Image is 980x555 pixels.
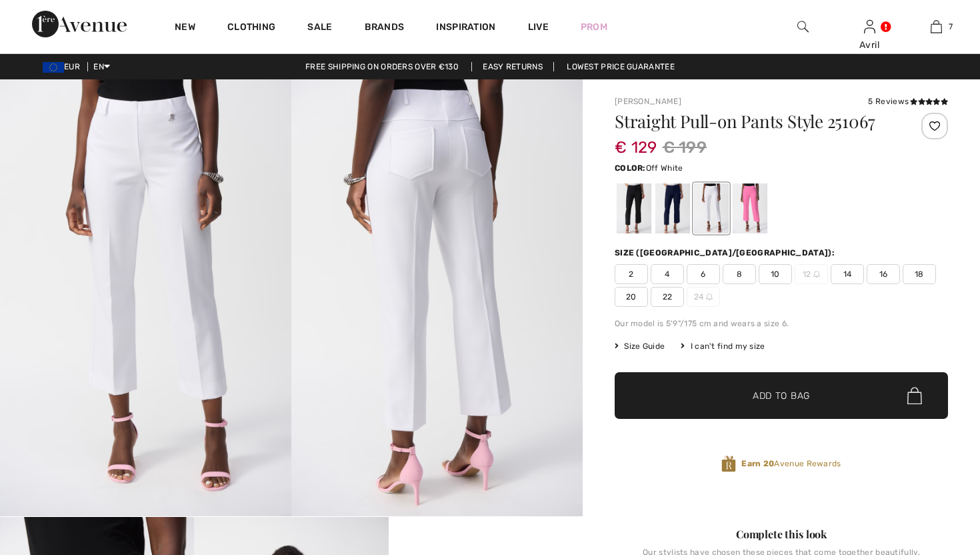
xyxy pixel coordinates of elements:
img: 1ère Avenue [32,11,127,37]
span: 18 [903,264,936,284]
span: 4 [651,264,684,284]
div: Avril [837,38,902,52]
span: Add to Bag [753,389,810,403]
a: Sale [307,21,332,35]
span: 22 [651,287,684,307]
a: Prom [581,20,607,34]
span: € 129 [615,125,657,157]
a: [PERSON_NAME] [615,97,681,106]
img: My Info [864,19,875,35]
span: Color: [615,163,646,173]
a: Easy Returns [471,62,554,71]
strong: Earn 20 [741,459,774,468]
span: Off White [646,163,683,173]
span: Avenue Rewards [741,458,841,470]
div: Size ([GEOGRAPHIC_DATA]/[GEOGRAPHIC_DATA]): [615,247,837,259]
div: Midnight Blue [655,183,690,233]
span: Size Guide [615,340,665,352]
a: Clothing [227,21,275,35]
span: € 199 [663,135,707,159]
span: Inspiration [436,21,495,35]
img: Euro [43,62,64,73]
span: 6 [687,264,720,284]
a: Free shipping on orders over €130 [295,62,469,71]
img: search the website [797,19,809,35]
span: 7 [949,21,953,33]
a: Sign In [864,20,875,33]
span: EN [93,62,110,71]
a: Lowest Price Guarantee [556,62,685,71]
img: ring-m.svg [706,294,713,300]
img: Avenue Rewards [721,455,736,473]
span: 16 [867,264,900,284]
img: Bag.svg [907,387,922,404]
button: Add to Bag [615,372,948,419]
span: 24 [687,287,720,307]
span: 10 [759,264,792,284]
span: 8 [723,264,756,284]
a: New [175,21,195,35]
a: Live [528,20,549,34]
div: Our model is 5'9"/175 cm and wears a size 6. [615,318,948,330]
span: 12 [795,264,828,284]
div: 5 Reviews [868,95,948,107]
span: 20 [615,287,648,307]
div: Black [617,183,651,233]
span: EUR [43,62,85,71]
a: Brands [365,21,405,35]
div: Bubble gum [733,183,767,233]
img: My Bag [931,19,942,35]
div: Complete this look [615,526,948,542]
img: Straight Pull-On Pants Style 251067. 2 [291,79,583,516]
span: 2 [615,264,648,284]
div: I can't find my size [681,340,765,352]
div: Off White [694,183,729,233]
img: ring-m.svg [813,271,820,277]
span: 14 [831,264,864,284]
a: 7 [903,19,969,35]
h1: Straight Pull-on Pants Style 251067 [615,113,893,130]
